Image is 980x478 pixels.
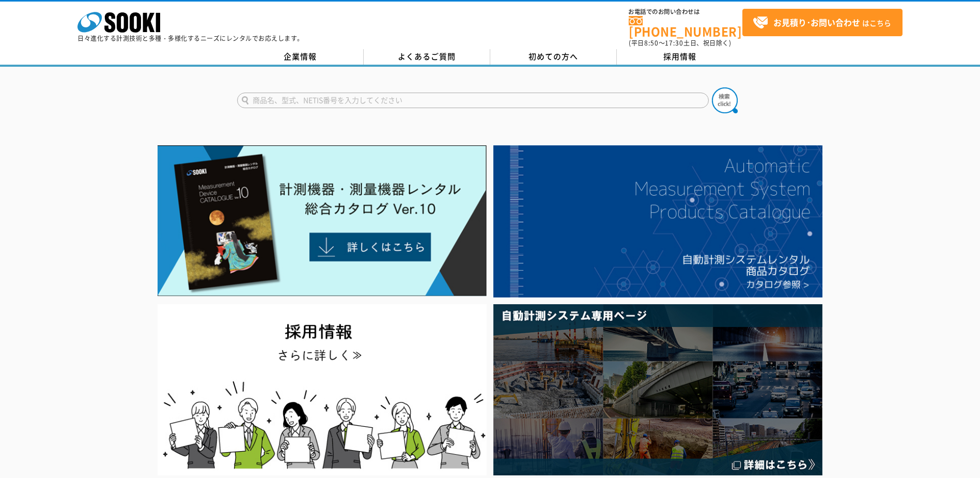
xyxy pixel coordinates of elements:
[493,304,822,475] img: 自動計測システム専用ページ
[158,145,487,296] img: Catalog Ver10
[237,49,364,65] a: 企業情報
[712,87,738,113] img: btn_search.png
[773,16,860,28] strong: お見積り･お問い合わせ
[629,16,742,37] a: [PHONE_NUMBER]
[753,15,891,31] span: はこちら
[742,9,903,36] a: お見積り･お問い合わせはこちら
[665,38,683,48] span: 17:30
[493,145,822,297] img: 自動計測システムカタログ
[629,9,742,15] span: お電話でのお問い合わせは
[617,49,743,65] a: 採用情報
[237,93,709,108] input: 商品名、型式、NETIS番号を入力してください
[490,49,617,65] a: 初めての方へ
[644,38,659,48] span: 8:50
[528,51,578,62] span: 初めての方へ
[158,304,487,475] img: SOOKI recruit
[629,38,731,48] span: (平日 ～ 土日、祝日除く)
[77,35,304,41] p: 日々進化する計測技術と多種・多様化するニーズにレンタルでお応えします。
[364,49,490,65] a: よくあるご質問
